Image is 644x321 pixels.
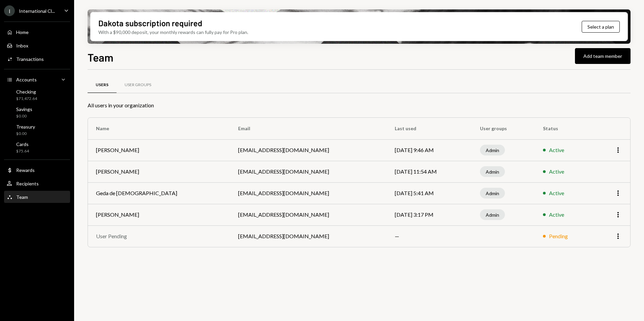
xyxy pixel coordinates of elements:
[117,76,159,94] a: User Groups
[387,225,472,247] td: —
[4,26,70,38] a: Home
[16,106,32,112] div: Savings
[88,50,114,64] h1: Team
[16,124,35,130] div: Treasury
[125,82,151,88] div: User Groups
[96,232,222,240] div: User Pending
[88,118,230,139] th: Name
[88,76,117,94] a: Users
[387,161,472,182] td: [DATE] 11:54 AM
[4,87,70,103] a: Checking$71,472.64
[230,139,387,161] td: [EMAIL_ADDRESS][DOMAIN_NAME]
[387,204,472,225] td: [DATE] 3:17 PM
[88,182,230,204] td: Geda de [DEMOGRAPHIC_DATA]
[4,104,70,120] a: Savings$0.00
[16,148,29,154] div: $75.64
[535,118,595,139] th: Status
[16,131,35,137] div: $0.00
[16,167,35,173] div: Rewards
[16,43,28,48] div: Inbox
[387,139,472,161] td: [DATE] 9:46 AM
[549,232,568,240] div: Pending
[480,166,505,177] div: Admin
[387,118,472,139] th: Last used
[88,101,631,109] div: All users in your organization
[16,141,29,147] div: Cards
[16,181,39,186] div: Recipients
[4,122,70,138] a: Treasury$0.00
[16,56,44,62] div: Transactions
[549,168,564,176] div: Active
[16,96,37,102] div: $71,472.64
[230,225,387,247] td: [EMAIL_ADDRESS][DOMAIN_NAME]
[88,161,230,182] td: [PERSON_NAME]
[230,182,387,204] td: [EMAIL_ADDRESS][DOMAIN_NAME]
[16,113,32,119] div: $0.00
[16,29,29,35] div: Home
[4,39,70,51] a: Inbox
[480,209,505,220] div: Admin
[549,146,564,154] div: Active
[96,82,108,88] div: Users
[387,182,472,204] td: [DATE] 5:41 AM
[230,161,387,182] td: [EMAIL_ADDRESS][DOMAIN_NAME]
[480,145,505,155] div: Admin
[4,73,70,85] a: Accounts
[4,191,70,203] a: Team
[88,204,230,225] td: [PERSON_NAME]
[230,204,387,225] td: [EMAIL_ADDRESS][DOMAIN_NAME]
[4,5,15,16] div: I
[16,77,37,82] div: Accounts
[16,194,28,200] div: Team
[582,21,620,33] button: Select a plan
[4,164,70,176] a: Rewards
[19,8,55,14] div: International Cl...
[4,139,70,155] a: Cards$75.64
[575,48,631,64] button: Add team member
[549,189,564,197] div: Active
[88,139,230,161] td: [PERSON_NAME]
[4,177,70,189] a: Recipients
[4,53,70,65] a: Transactions
[549,211,564,219] div: Active
[98,17,202,29] div: Dakota subscription required
[230,118,387,139] th: Email
[472,118,535,139] th: User groups
[98,29,248,36] div: With a $90,000 deposit, your monthly rewards can fully pay for Pro plan.
[16,89,37,95] div: Checking
[480,188,505,199] div: Admin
